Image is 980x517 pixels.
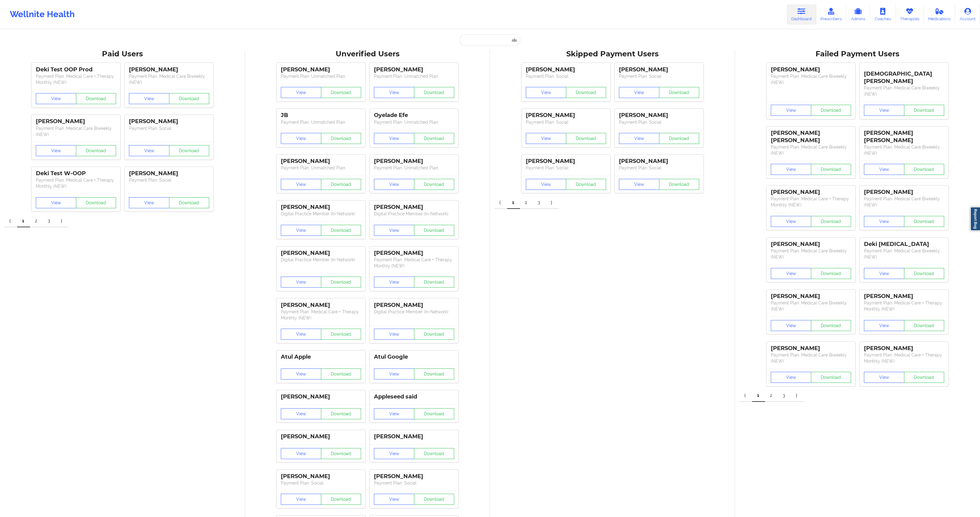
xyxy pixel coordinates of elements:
button: Download [76,145,116,156]
button: View [864,372,904,383]
div: [PERSON_NAME] [526,112,606,119]
button: View [36,197,76,208]
button: Download [904,320,944,331]
button: Download [566,87,606,98]
div: [PERSON_NAME] [PERSON_NAME] [771,130,851,144]
div: [PERSON_NAME] [619,112,699,119]
button: Download [169,145,209,156]
div: [PERSON_NAME] [374,302,454,309]
button: View [281,368,321,379]
button: View [374,329,414,340]
p: Payment Plan : Unmatched Plan [281,165,361,171]
div: [PERSON_NAME] [864,189,944,196]
p: Payment Plan : Medical Care Biweekly (NEW) [864,248,944,260]
a: 2 [30,215,43,227]
button: View [374,87,414,98]
a: 1 [752,390,765,402]
div: [PERSON_NAME] [281,393,361,400]
div: [PERSON_NAME] [374,250,454,257]
button: Download [414,225,454,236]
button: Download [169,93,209,104]
a: Report Bug [970,207,980,231]
p: Payment Plan : Medical Care Biweekly (NEW) [771,144,851,156]
div: [PERSON_NAME] [771,189,851,196]
button: Download [76,197,116,208]
a: Previous item [494,197,507,209]
div: [PERSON_NAME] [374,473,454,480]
div: Paid Users [4,49,241,59]
p: Payment Plan : Social [129,125,209,131]
button: View [129,197,169,208]
div: [PERSON_NAME] [526,66,606,73]
button: View [771,105,811,116]
div: [PERSON_NAME] [281,158,361,165]
a: Dashboard [787,4,816,25]
button: View [771,372,811,383]
p: Payment Plan : Social [619,73,699,79]
p: Digital Practice Member (In-Network) [281,257,361,263]
a: Previous item [4,215,17,227]
button: View [374,368,414,379]
button: Download [321,133,361,144]
p: Payment Plan : Medical Care Biweekly (NEW) [864,196,944,208]
button: View [771,164,811,175]
button: Download [811,105,851,116]
a: 3 [778,390,791,402]
button: View [619,87,659,98]
a: 1 [17,215,30,227]
div: [PERSON_NAME] [129,170,209,177]
button: View [771,320,811,331]
button: Download [414,494,454,505]
p: Payment Plan : Social [526,165,606,171]
p: Payment Plan : Medical Care Biweekly (NEW) [864,85,944,97]
div: Pagination Navigation [739,390,804,402]
button: View [864,320,904,331]
div: Pagination Navigation [494,197,559,209]
div: Deki [MEDICAL_DATA] [864,241,944,248]
button: View [526,87,566,98]
button: View [619,179,659,190]
button: Download [414,87,454,98]
p: Payment Plan : Social [129,177,209,183]
div: [PERSON_NAME] [281,66,361,73]
p: Payment Plan : Social [619,119,699,125]
div: [PERSON_NAME] [374,433,454,440]
p: Payment Plan : Unmatched Plan [281,119,361,125]
div: JB [281,112,361,119]
button: Download [904,216,944,227]
button: Download [904,372,944,383]
button: View [281,408,321,419]
button: View [864,268,904,279]
p: Payment Plan : Social [374,480,454,486]
button: View [281,225,321,236]
p: Payment Plan : Medical Care Biweekly (NEW) [771,248,851,260]
p: Payment Plan : Medical Care + Therapy Monthly (NEW) [36,73,116,85]
div: [PERSON_NAME] [36,118,116,125]
button: View [526,179,566,190]
button: Download [659,87,699,98]
button: Download [321,448,361,459]
button: View [864,216,904,227]
button: Download [811,268,851,279]
button: View [374,179,414,190]
button: View [36,145,76,156]
a: 3 [533,197,546,209]
div: Oyelade Efe [374,112,454,119]
p: Payment Plan : Medical Care + Therapy Monthly (NEW) [374,257,454,269]
a: 1 [507,197,520,209]
button: Download [904,105,944,116]
div: Pagination Navigation [4,215,69,227]
button: Download [904,164,944,175]
div: [PERSON_NAME] [619,158,699,165]
div: Deki Test OOP Prod [36,66,116,73]
button: View [619,133,659,144]
button: Download [414,133,454,144]
a: Therapists [895,4,924,25]
button: Download [321,87,361,98]
button: Download [414,329,454,340]
button: Download [414,179,454,190]
p: Payment Plan : Medical Care Biweekly (NEW) [864,144,944,156]
div: [PERSON_NAME] [771,293,851,300]
button: View [281,87,321,98]
p: Payment Plan : Medical Care Biweekly (NEW) [771,73,851,85]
